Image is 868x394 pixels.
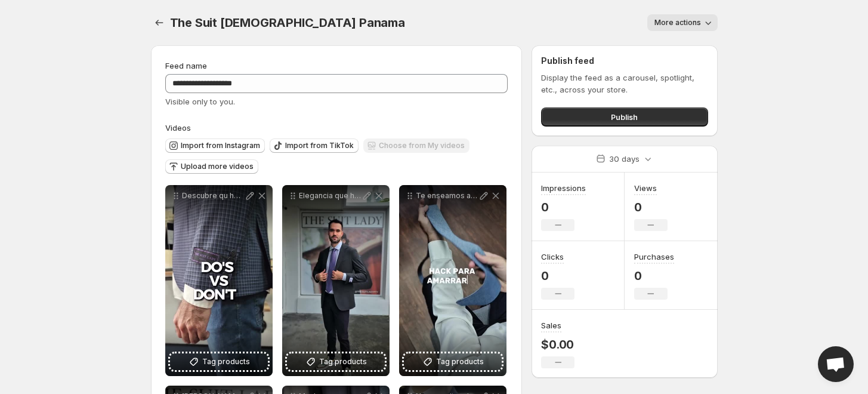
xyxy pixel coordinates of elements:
p: $0.00 [541,337,574,352]
button: Tag products [287,353,385,370]
p: 0 [541,269,574,283]
div: Elegancia que habla por ti Estos trajes son el equilibrio perfecto entre estilo y sofisticacin Id... [282,185,390,376]
h2: Publish feed [541,55,708,67]
span: Tag products [436,356,484,368]
span: Import from Instagram [181,141,260,150]
button: Upload more videos [165,159,258,174]
h3: Views [634,182,657,194]
p: 0 [634,200,668,214]
span: Feed name [165,61,207,70]
button: More actions [647,14,718,31]
h3: Impressions [541,182,586,194]
button: Settings [151,14,168,31]
div: Te enseamos a hacer un nudo fcil y rpido para tu corbata Quedate en el video y ahora intntalo Dja... [399,185,506,376]
p: 0 [634,269,674,283]
div: Descubre qu hacer y qu no debes hacer versin Trajes [PERSON_NAME] Sigue nuestros consejos Te espe... [165,185,273,376]
p: Te enseamos a hacer un nudo fcil y rpido para tu corbata Quedate en el video y ahora intntalo Dja... [416,191,478,201]
span: More actions [654,18,701,27]
button: Import from Instagram [165,138,265,153]
h3: Sales [541,319,561,331]
span: Visible only to you. [165,97,235,106]
span: Tag products [202,356,250,368]
p: 0 [541,200,586,214]
button: Tag products [170,353,268,370]
button: Tag products [404,353,502,370]
span: Tag products [319,356,367,368]
a: Open chat [818,346,854,382]
p: Descubre qu hacer y qu no debes hacer versin Trajes [PERSON_NAME] Sigue nuestros consejos Te espe... [182,191,244,201]
button: Publish [541,107,708,127]
span: Upload more videos [181,162,254,171]
span: Videos [165,123,191,133]
p: Elegancia que habla por ti Estos trajes son el equilibrio perfecto entre estilo y sofisticacin Id... [299,191,361,201]
span: Import from TikTok [285,141,354,150]
p: Display the feed as a carousel, spotlight, etc., across your store. [541,72,708,96]
button: Import from TikTok [270,138,359,153]
span: The Suit [DEMOGRAPHIC_DATA] Panama [170,16,405,30]
span: Publish [611,111,638,123]
p: 30 days [609,153,640,165]
h3: Clicks [541,251,564,263]
h3: Purchases [634,251,674,263]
